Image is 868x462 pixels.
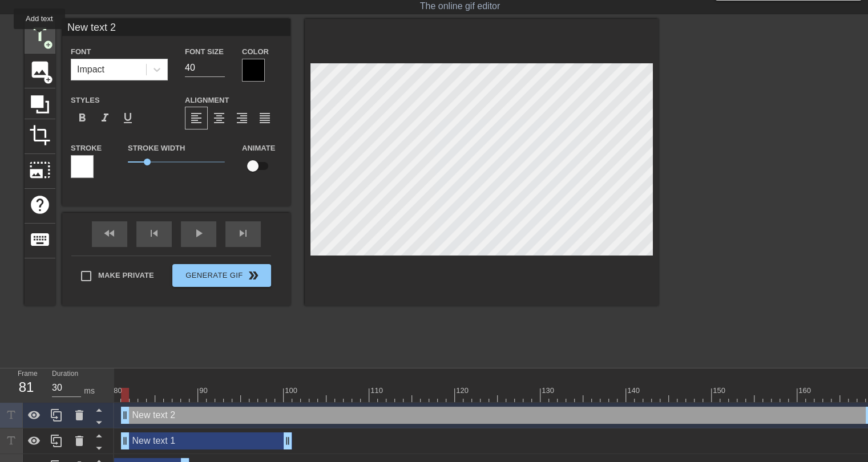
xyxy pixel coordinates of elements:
[114,385,124,396] div: 80
[212,111,226,125] span: format_align_center
[29,59,51,80] span: image
[29,24,51,46] span: title
[282,435,293,447] span: drag_handle
[98,111,112,125] span: format_italic
[542,385,556,396] div: 130
[189,111,203,125] span: format_align_left
[43,75,53,84] span: add_circle
[258,111,272,125] span: format_align_justify
[29,194,51,216] span: help
[119,410,131,421] span: drag_handle
[71,46,91,58] label: Font
[103,226,116,240] span: fast_rewind
[29,124,51,146] span: crop
[185,46,224,58] label: Font Size
[798,385,813,396] div: 160
[98,270,154,281] span: Make Private
[285,385,299,396] div: 100
[242,143,275,154] label: Animate
[52,371,78,378] label: Duration
[192,226,205,240] span: play_arrow
[235,111,249,125] span: format_align_right
[199,385,209,396] div: 90
[9,368,43,402] div: Frame
[713,385,727,396] div: 150
[627,385,641,396] div: 140
[121,111,135,125] span: format_underline
[29,159,51,181] span: photo_size_select_large
[236,226,250,240] span: skip_next
[71,95,100,106] label: Styles
[29,229,51,250] span: keyboard
[71,143,102,154] label: Stroke
[119,435,131,447] span: drag_handle
[247,269,260,282] span: double_arrow
[185,95,229,106] label: Alignment
[77,63,104,76] div: Impact
[75,111,89,125] span: format_bold
[147,226,161,240] span: skip_previous
[84,385,95,397] div: ms
[242,46,269,58] label: Color
[43,40,53,50] span: add_circle
[172,264,271,287] button: Generate Gif
[177,269,267,282] span: Generate Gif
[128,143,185,154] label: Stroke Width
[370,385,385,396] div: 110
[456,385,470,396] div: 120
[18,377,35,398] div: 81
